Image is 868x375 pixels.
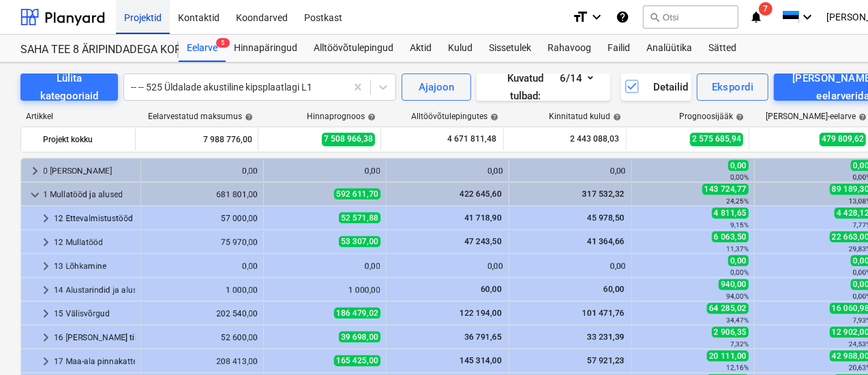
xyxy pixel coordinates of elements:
[730,221,749,229] small: 9,15%
[334,308,380,319] span: 186 479,02
[392,166,503,176] div: 0,00
[38,306,54,322] span: keyboard_arrow_right
[411,112,498,121] div: Alltöövõtulepingutes
[730,174,749,181] small: 0,00%
[402,35,440,62] a: Aktid
[307,112,376,121] div: Hinnaprognoos
[458,189,503,199] span: 422 645,60
[820,133,866,146] span: 479 809,62
[621,74,691,101] button: Detailid
[38,234,54,250] span: keyboard_arrow_right
[488,113,498,121] span: help
[147,333,258,342] div: 52 600,00
[759,2,773,16] span: 7
[147,238,258,247] div: 75 970,00
[481,35,539,62] a: Sissetulek
[419,78,454,96] div: Ajajoon
[730,340,749,348] small: 7,32%
[148,112,253,121] div: Eelarvestatud maksumus
[712,231,749,242] span: 6 063,50
[38,353,54,370] span: keyboard_arrow_right
[726,293,749,300] small: 94,00%
[649,12,660,22] span: search
[20,74,118,101] button: Lülita kategooriaid
[712,327,749,338] span: 2 906,35
[610,113,621,121] span: help
[440,35,481,62] a: Kulud
[588,9,605,25] i: keyboard_arrow_down
[697,74,768,101] button: Ekspordi
[38,329,54,346] span: keyboard_arrow_right
[726,316,749,324] small: 34,47%
[479,284,503,294] span: 60,00
[334,189,380,199] span: 592 611,70
[179,35,226,62] a: Eelarve5
[624,78,689,96] div: Detailid
[305,35,402,62] a: Alltöövõtulepingud
[569,133,620,145] span: 2 443 088,03
[712,208,749,218] span: 4 811,65
[392,261,503,271] div: 0,00
[54,208,135,229] div: 12 Ettevalmistustööd
[638,35,700,62] div: Analüütika
[799,9,815,25] i: keyboard_arrow_down
[477,74,610,101] button: Kuvatud tulbad:6/14
[586,237,626,246] span: 41 364,66
[766,112,867,121] div: [PERSON_NAME]-eelarve
[539,35,599,62] a: Rahavoog
[599,35,638,62] a: Failid
[54,303,135,325] div: 15 Välisvõrgud
[43,184,135,206] div: 1 Mullatööd ja alused
[586,213,626,223] span: 45 978,50
[702,184,749,195] span: 143 724,77
[679,112,744,121] div: Prognoosijääk
[147,190,258,199] div: 681 801,00
[216,38,230,48] span: 5
[339,212,380,223] span: 52 571,88
[800,310,868,375] iframe: Chat Widget
[269,285,380,295] div: 1 000,00
[43,160,135,182] div: 0 [PERSON_NAME]
[147,166,258,176] div: 0,00
[581,189,626,199] span: 317 532,32
[141,129,252,150] div: 7 988 776,00
[147,285,258,295] div: 1 000,00
[733,113,744,121] span: help
[549,112,621,121] div: Kinnitatud kulud
[458,356,503,365] span: 145 314,00
[712,78,753,96] div: Ekspordi
[322,133,375,146] span: 7 508 966,38
[730,269,749,276] small: 0,00%
[586,356,626,365] span: 57 921,23
[493,69,593,105] div: Kuvatud tulbad : 6/14
[586,332,626,342] span: 33 231,39
[269,261,380,271] div: 0,00
[147,309,258,319] div: 202 540,00
[463,213,503,223] span: 41 718,90
[365,113,376,121] span: help
[402,74,471,101] button: Ajajoon
[726,364,749,372] small: 12,16%
[616,9,629,25] i: Abikeskus
[147,261,258,271] div: 0,00
[515,261,626,271] div: 0,00
[20,43,162,57] div: SAHA TEE 8 ÄRIPINDADEGA KORTERMAJA
[446,133,498,145] span: 4 671 811,48
[242,113,253,121] span: help
[269,166,380,176] div: 0,00
[728,255,749,266] span: 0,00
[226,35,305,62] a: Hinnapäringud
[27,186,43,203] span: keyboard_arrow_down
[27,163,43,179] span: keyboard_arrow_right
[54,255,135,277] div: 13 Lõhkamine
[38,210,54,227] span: keyboard_arrow_right
[572,9,588,25] i: format_size
[707,350,749,361] span: 20 111,00
[707,303,749,314] span: 64 285,02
